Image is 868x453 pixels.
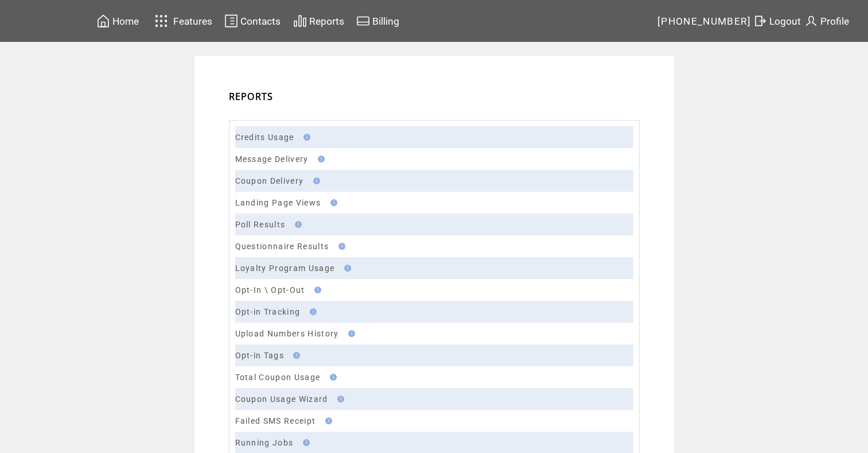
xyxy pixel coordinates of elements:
img: help.gif [334,396,344,402]
img: exit.svg [753,14,767,28]
img: creidtcard.svg [356,14,370,28]
img: contacts.svg [224,14,238,28]
a: Total Coupon Usage [235,373,321,382]
a: Questionnaire Results [235,242,329,251]
img: help.gif [345,330,355,337]
a: Opt-In \ Opt-Out [235,285,305,295]
a: Opt-in Tags [235,351,285,360]
img: help.gif [300,134,310,141]
span: [PHONE_NUMBER] [657,16,752,27]
span: Profile [820,16,849,27]
span: Home [112,16,139,27]
span: REPORTS [229,90,274,103]
img: help.gif [314,156,325,162]
a: Features [150,10,215,32]
img: profile.svg [804,14,818,28]
a: Message Delivery [235,154,309,164]
a: Running Jobs [235,438,294,447]
img: help.gif [310,177,320,184]
a: Opt-in Tracking [235,307,301,316]
span: Billing [372,16,399,27]
a: Coupon Usage Wizard [235,394,328,404]
img: help.gif [299,439,310,446]
a: Poll Results [235,220,286,229]
img: help.gif [326,374,337,381]
img: help.gif [291,221,302,228]
img: help.gif [327,199,337,206]
a: Upload Numbers History [235,329,339,338]
a: Home [95,12,141,30]
a: Credits Usage [235,133,294,142]
span: Logout [769,16,801,27]
img: chart.svg [293,14,307,28]
a: Logout [752,12,803,30]
img: help.gif [311,286,321,293]
a: Reports [291,12,346,30]
a: Contacts [223,12,282,30]
a: Landing Page Views [235,198,321,207]
img: help.gif [341,265,351,272]
img: help.gif [290,352,300,359]
a: Coupon Delivery [235,176,304,185]
img: help.gif [306,308,317,315]
img: help.gif [322,417,332,424]
span: Reports [309,16,344,27]
img: home.svg [96,14,110,28]
a: Failed SMS Receipt [235,416,316,425]
img: help.gif [335,243,345,250]
a: Loyalty Program Usage [235,264,335,273]
span: Contacts [240,16,281,27]
img: features.svg [151,11,172,30]
span: Features [173,16,212,27]
a: Profile [803,12,851,30]
a: Billing [355,12,401,30]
